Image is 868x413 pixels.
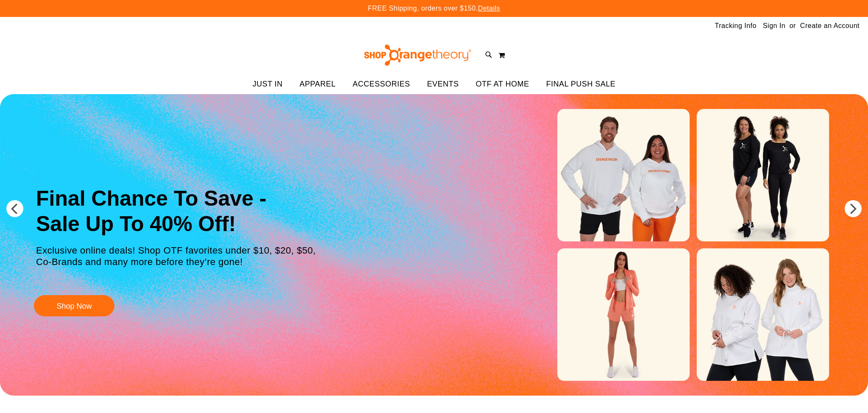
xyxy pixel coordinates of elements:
[34,295,114,316] button: Shop Now
[30,246,324,287] p: Exclusive online deals! Shop OTF favorites under $10, $20, $50, Co-Brands and many more before th...
[363,45,473,66] img: Shop Orangetheory
[715,21,757,31] a: Tracking Info
[344,75,419,94] a: ACCESSORIES
[476,75,529,94] span: OTF AT HOME
[368,4,500,14] p: FREE Shipping, orders over $150.
[763,21,785,31] a: Sign In
[467,75,538,94] a: OTF AT HOME
[478,5,500,12] a: Details
[30,180,324,246] h2: Final Chance To Save - Sale Up To 40% Off!
[537,75,624,94] a: FINAL PUSH SALE
[427,75,459,94] span: EVENTS
[30,180,324,321] a: Final Chance To Save -Sale Up To 40% Off! Exclusive online deals! Shop OTF favorites under $10, $...
[244,75,291,94] a: JUST IN
[800,21,860,31] a: Create an Account
[300,75,336,94] span: APPAREL
[6,200,23,217] button: prev
[546,75,615,94] span: FINAL PUSH SALE
[845,200,862,217] button: next
[253,75,283,94] span: JUST IN
[419,75,467,94] a: EVENTS
[291,75,344,94] a: APPAREL
[353,75,410,94] span: ACCESSORIES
